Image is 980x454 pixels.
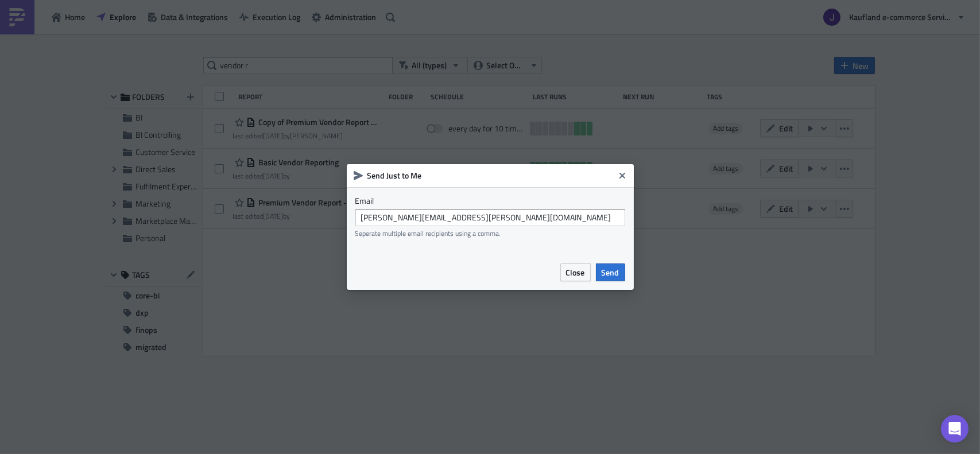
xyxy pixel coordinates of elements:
[614,167,631,184] button: Close
[367,170,614,181] h6: Send Just to Me
[560,263,591,281] button: Close
[566,266,585,278] span: Close
[355,196,625,206] label: Email
[602,266,619,278] span: Send
[355,229,625,238] div: Seperate multiple email recipients using a comma.
[941,415,969,443] div: Open Intercom Messenger
[596,263,625,281] button: Send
